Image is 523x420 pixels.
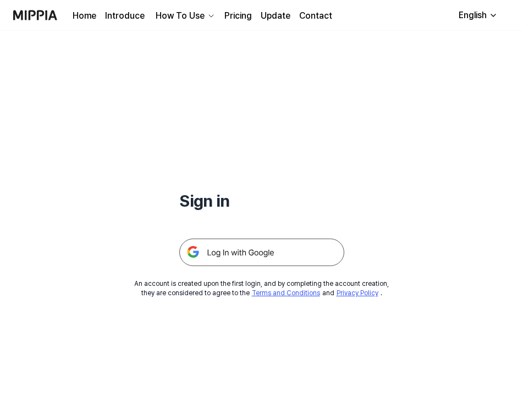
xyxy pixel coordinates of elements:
a: Terms and Conditions [252,289,320,297]
button: English [450,4,504,26]
div: An account is created upon the first login, and by completing the account creation, they are cons... [134,279,389,298]
h1: Sign in [179,189,344,212]
a: Update [261,9,290,23]
a: Pricing [224,9,252,23]
img: 구글 로그인 버튼 [179,239,344,266]
a: Introduce [105,9,145,23]
a: Home [73,9,96,23]
div: English [456,9,489,22]
a: Contact [299,9,332,23]
button: How To Use [153,9,216,23]
a: Privacy Policy [337,289,378,297]
div: How To Use [153,9,207,23]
